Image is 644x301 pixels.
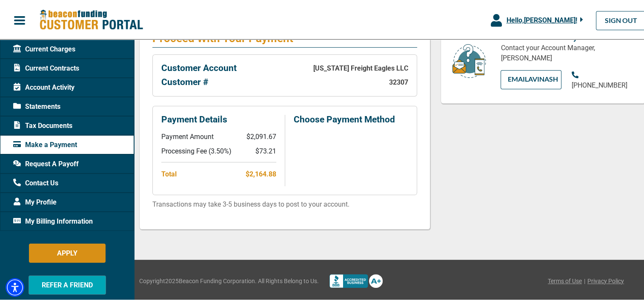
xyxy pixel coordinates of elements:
a: Privacy Policy [587,275,624,284]
p: Choose Payment Method [285,114,400,123]
p: Customer Account [161,62,237,72]
iframe: PayPal [294,132,395,177]
span: Make a Payment [13,139,77,149]
p: $2,164.88 [246,168,276,178]
button: APPLY [29,242,106,261]
span: Current Contracts [13,62,79,72]
p: $2,091.67 [246,132,276,139]
p: Processing Fee ( 3.50% ) [161,146,232,154]
div: Accessibility Menu [6,277,24,295]
span: Request A Payoff [13,158,79,168]
span: Statements [13,100,60,111]
p: Total [161,168,177,178]
span: Account Activity [13,81,74,91]
p: [US_STATE] Freight Eagles LLC [313,62,408,76]
span: Hello, [PERSON_NAME] ! [506,15,577,23]
span: [PHONE_NUMBER] [572,80,627,88]
img: Beacon Funding Customer Portal Logo [39,8,143,30]
p: $73.21 [255,146,276,154]
p: Transactions may take 3-5 business days to post to your account. [152,198,417,208]
p: Contact your Account Manager, [PERSON_NAME] [501,42,632,62]
img: customer-service.png [450,42,488,77]
span: | [584,275,585,284]
a: [PHONE_NUMBER] [572,69,632,89]
span: My Billing Information [13,215,93,225]
span: Copyright 2025 Beacon Funding Corporation. All Rights Belong to Us. [139,275,319,284]
span: My Profile [13,196,57,206]
img: Better Bussines Beareau logo A+ [329,273,383,287]
p: Payment Details [161,114,276,123]
span: Contact Us [13,177,58,187]
span: Current Charges [13,43,75,53]
p: 32307 [389,76,408,86]
p: Payment Amount [161,132,214,139]
button: REFER A FRIEND [29,274,106,293]
a: Terms of Use [548,275,582,284]
span: Tax Documents [13,119,72,130]
p: Customer # [161,76,208,86]
a: EMAILAvinash [501,69,561,88]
